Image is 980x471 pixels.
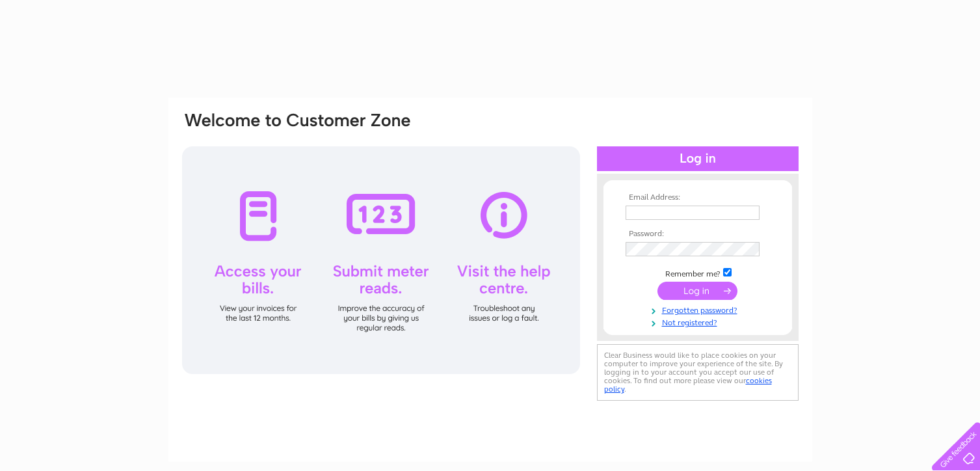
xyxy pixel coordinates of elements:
input: Submit [657,282,737,300]
th: Email Address: [622,193,773,202]
a: cookies policy [604,376,772,394]
th: Password: [622,230,773,239]
div: Clear Business would like to place cookies on your computer to improve your experience of the sit... [597,344,799,401]
a: Forgotten password? [626,303,773,316]
td: Remember me? [622,266,773,279]
a: Not registered? [626,316,773,328]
